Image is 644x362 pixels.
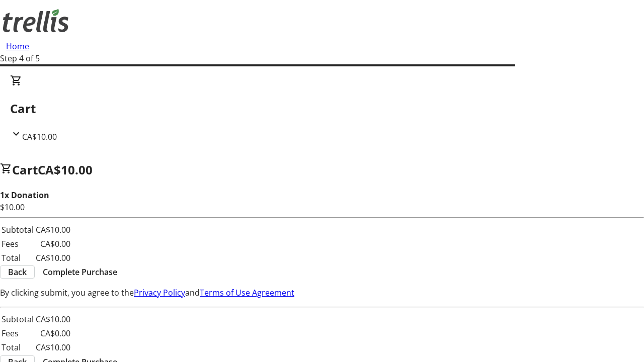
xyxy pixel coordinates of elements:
td: Fees [1,327,34,340]
span: CA$10.00 [22,131,57,142]
td: CA$10.00 [35,251,71,264]
td: CA$0.00 [35,327,71,340]
a: Privacy Policy [134,287,185,298]
span: Back [8,266,27,278]
td: Subtotal [1,223,34,236]
a: Terms of Use Agreement [200,287,294,298]
div: CartCA$10.00 [10,74,634,143]
td: Total [1,341,34,354]
h2: Cart [10,100,634,118]
td: CA$0.00 [35,237,71,250]
td: CA$10.00 [35,313,71,326]
td: Fees [1,237,34,250]
span: Cart [12,161,38,178]
td: CA$10.00 [35,341,71,354]
span: CA$10.00 [38,161,93,178]
td: Subtotal [1,313,34,326]
button: Complete Purchase [35,266,125,278]
span: Complete Purchase [43,266,117,278]
td: CA$10.00 [35,223,71,236]
td: Total [1,251,34,264]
